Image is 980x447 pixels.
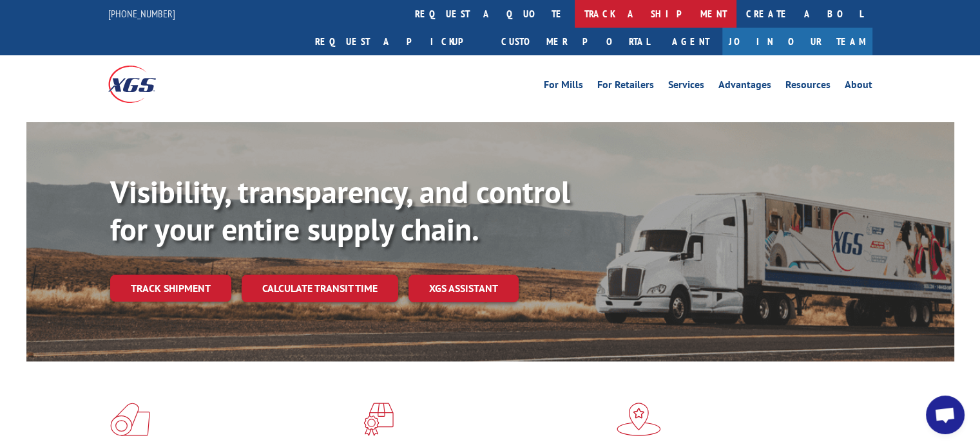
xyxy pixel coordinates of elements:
a: Services [668,80,704,94]
a: Advantages [718,80,771,94]
a: Resources [785,80,831,94]
a: Customer Portal [492,28,659,55]
a: Track shipment [110,275,231,302]
div: Open chat [926,396,965,434]
img: xgs-icon-flagship-distribution-model-red [617,403,661,436]
a: [PHONE_NUMBER] [108,7,175,20]
b: Visibility, transparency, and control for your entire supply chain. [110,172,570,249]
a: Request a pickup [305,28,492,55]
a: For Retailers [597,80,654,94]
img: xgs-icon-focused-on-flooring-red [363,403,394,436]
a: About [845,80,872,94]
img: xgs-icon-total-supply-chain-intelligence-red [110,403,150,436]
a: Join Our Team [722,28,872,55]
a: For Mills [544,80,583,94]
a: Calculate transit time [242,275,398,302]
a: Agent [659,28,722,55]
a: XGS ASSISTANT [408,275,519,302]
